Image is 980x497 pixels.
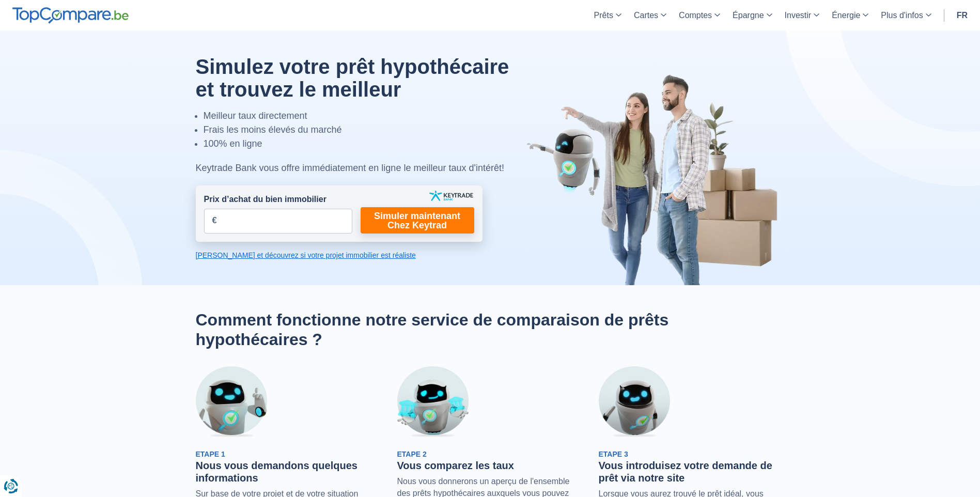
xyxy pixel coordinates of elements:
label: Prix d’achat du bien immobilier [204,194,326,206]
a: Simuler maintenant Chez Keytrad [361,207,474,234]
a: [PERSON_NAME] et découvrez si votre projet immobilier est réaliste [196,250,483,260]
img: Etape 1 [196,366,267,438]
span: Etape 2 [397,450,427,458]
h3: Vous comparez les taux [397,459,583,472]
h3: Vous introduisez votre demande de prêt via notre site [599,459,785,484]
h3: Nous vous demandons quelques informations [196,459,382,484]
img: Etape 2 [397,366,469,438]
li: Meilleur taux directement [204,109,533,123]
li: 100% en ligne [204,137,533,151]
img: Etape 3 [599,366,670,438]
span: Etape 3 [599,450,628,458]
img: image-hero [526,73,785,285]
span: Etape 1 [196,450,225,458]
img: keytrade [429,191,473,201]
span: € [212,215,217,227]
img: TopCompare [12,7,129,24]
div: Keytrade Bank vous offre immédiatement en ligne le meilleur taux d'intérêt! [196,161,533,175]
h1: Simulez votre prêt hypothécaire et trouvez le meilleur [196,55,533,101]
li: Frais les moins élevés du marché [204,123,533,137]
h2: Comment fonctionne notre service de comparaison de prêts hypothécaires ? [196,310,785,350]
